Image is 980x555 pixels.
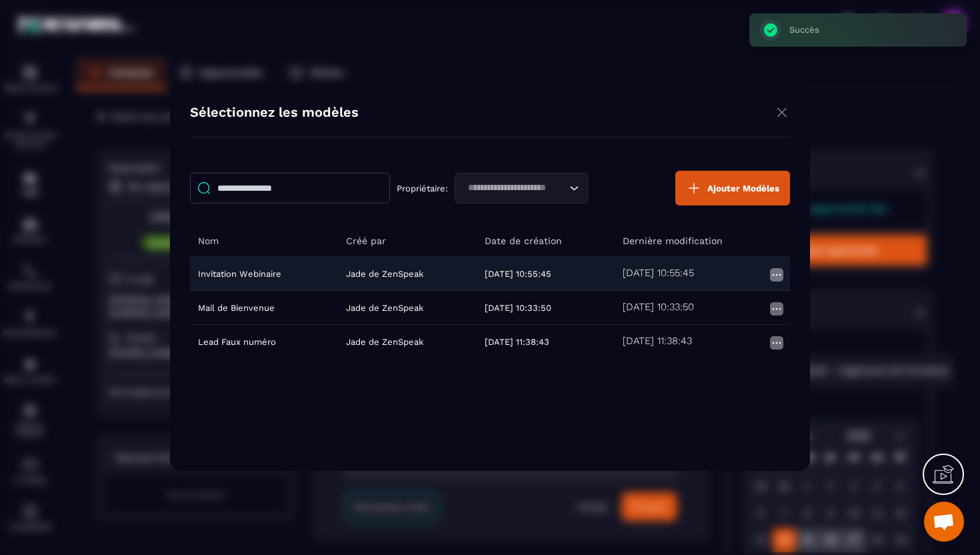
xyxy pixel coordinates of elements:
th: Date de création [477,225,615,257]
img: close [774,104,790,121]
td: Lead Faux numéro [190,325,338,359]
button: Ajouter Modèles [675,171,790,205]
span: Ajouter Modèles [707,183,779,193]
th: Dernière modification [615,225,790,257]
h4: Sélectionnez les modèles [190,104,359,123]
td: Jade de ZenSpeak [338,291,477,325]
td: [DATE] 10:55:45 [477,257,615,291]
td: [DATE] 11:38:43 [477,325,615,359]
img: more icon [769,301,785,317]
img: more icon [769,267,785,283]
div: Ouvrir le chat [924,502,964,542]
td: Jade de ZenSpeak [338,257,477,291]
th: Créé par [338,225,477,257]
td: [DATE] 10:33:50 [477,291,615,325]
input: Search for option [463,181,566,195]
h5: [DATE] 10:33:50 [623,301,694,314]
img: plus [686,180,702,196]
h5: [DATE] 10:55:45 [623,267,694,280]
div: Search for option [455,173,588,203]
h5: [DATE] 11:38:43 [623,335,692,348]
td: Invitation Webinaire [190,257,338,291]
th: Nom [190,225,338,257]
img: more icon [769,335,785,351]
td: Jade de ZenSpeak [338,325,477,359]
td: Mail de Bienvenue [190,291,338,325]
p: Propriétaire: [397,183,448,193]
